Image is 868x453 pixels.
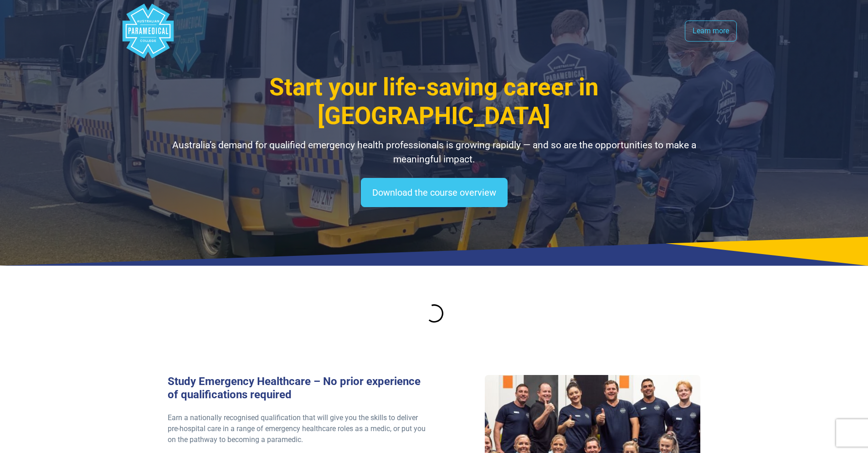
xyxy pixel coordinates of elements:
[121,4,175,58] div: Australian Paramedical College
[361,178,508,207] a: Download the course overview
[269,73,599,130] span: Start your life-saving career in [GEOGRAPHIC_DATA]
[168,138,701,167] p: Australia’s demand for qualified emergency health professionals is growing rapidly — and so are t...
[168,412,429,445] p: Earn a nationally recognised qualification that will give you the skills to deliver pre-hospital ...
[168,375,429,401] h3: Study Emergency Healthcare – No prior experience of qualifications required
[685,21,737,42] a: Learn more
